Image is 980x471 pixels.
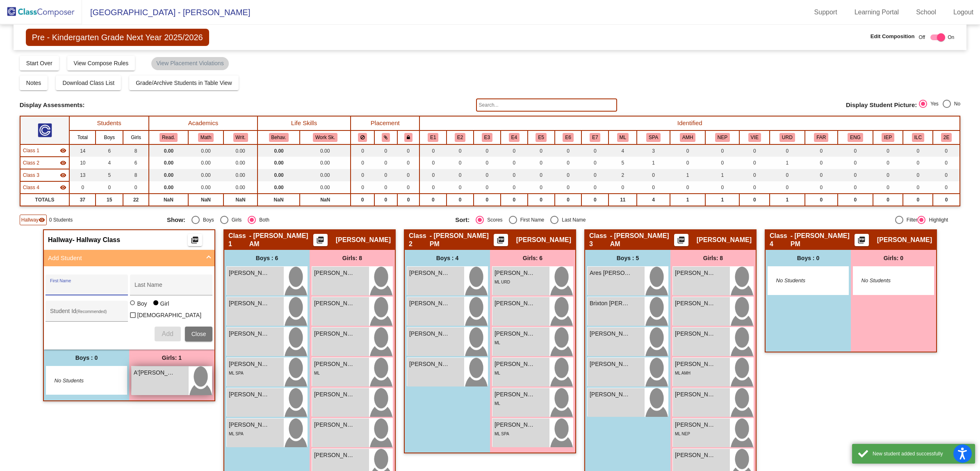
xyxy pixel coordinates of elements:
[877,236,932,244] span: [PERSON_NAME]
[670,194,705,206] td: 1
[447,157,474,169] td: 0
[123,181,149,194] td: 0
[188,157,223,169] td: 0.00
[697,236,752,244] span: [PERSON_NAME]
[933,144,960,157] td: 0
[919,100,960,110] mat-radio-group: Select an option
[739,130,770,144] th: Home Language - Vietnamese
[873,144,903,157] td: 0
[73,236,121,244] span: - Hallway Class
[501,157,528,169] td: 0
[430,232,494,248] span: - [PERSON_NAME] PM
[501,169,528,181] td: 0
[313,234,328,246] button: Print Students Details
[258,181,300,194] td: 0.00
[474,194,501,206] td: 0
[26,80,41,86] span: Notes
[188,234,202,246] button: Print Students Details
[269,133,289,142] button: Behav.
[609,169,637,181] td: 2
[374,130,397,144] th: Keep with students
[779,133,795,142] button: URD
[501,130,528,144] th: Hispanic or Latino
[23,184,39,191] span: Class 4
[517,216,545,224] div: First Name
[136,80,232,86] span: Grade/Archive Students in Table View
[188,194,223,206] td: NaN
[351,169,374,181] td: 0
[397,130,419,144] th: Keep with teacher
[223,144,258,157] td: 0.00
[351,116,419,130] th: Placement
[67,56,135,71] button: View Compose Rules
[770,194,805,206] td: 1
[590,269,631,277] span: Ares [PERSON_NAME]
[129,75,239,90] button: Grade/Archive Students in Table View
[419,181,447,194] td: 0
[314,269,355,277] span: [PERSON_NAME]
[495,269,536,277] span: [PERSON_NAME]
[455,133,465,142] button: E2
[397,169,419,181] td: 0
[149,194,188,206] td: NaN
[912,133,924,142] button: ILC
[581,194,609,206] td: 0
[151,57,228,70] mat-chip: View Placement Violations
[680,133,695,142] button: AMH
[941,133,952,142] button: 2E
[447,130,474,144] th: Asian
[933,130,960,144] th: Twice Exceptional- IEP/504 and GT
[670,130,705,144] th: Home Language - Amharic
[149,144,188,157] td: 0.00
[838,194,873,206] td: 0
[447,181,474,194] td: 0
[705,194,739,206] td: 1
[637,144,670,157] td: 3
[258,169,300,181] td: 0.00
[50,311,124,318] input: Student Id
[670,181,705,194] td: 0
[455,216,737,224] mat-radio-group: Select an option
[609,157,637,169] td: 5
[528,194,555,206] td: 0
[536,133,546,142] button: E5
[637,194,670,206] td: 4
[609,194,637,206] td: 11
[585,250,670,266] div: Boys : 5
[675,269,716,277] span: [PERSON_NAME]
[23,159,39,167] span: Class 2
[637,181,670,194] td: 0
[476,98,617,112] input: Search...
[851,250,936,266] div: Girls: 0
[791,232,855,248] span: - [PERSON_NAME] PM
[149,157,188,169] td: 0.00
[805,194,838,206] td: 0
[69,116,149,130] th: Students
[903,144,933,157] td: 0
[739,144,770,157] td: 0
[609,144,637,157] td: 4
[134,285,208,291] input: Last Name
[617,133,629,142] button: ML
[96,130,123,144] th: Boys
[637,157,670,169] td: 1
[223,157,258,169] td: 0.00
[336,236,391,244] span: [PERSON_NAME]
[20,157,69,169] td: Wendy Hanson - Hanson PM
[123,169,149,181] td: 8
[555,194,582,206] td: 0
[149,116,258,130] th: Academics
[846,101,917,109] span: Display Student Picture:
[223,194,258,206] td: NaN
[300,194,351,206] td: NaN
[374,194,397,206] td: 0
[20,56,59,71] button: Start Over
[191,331,206,337] span: Close
[739,181,770,194] td: 0
[770,181,805,194] td: 0
[397,194,419,206] td: 0
[474,130,501,144] th: Black or African American
[947,6,980,19] a: Logout
[903,157,933,169] td: 0
[705,144,739,157] td: 0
